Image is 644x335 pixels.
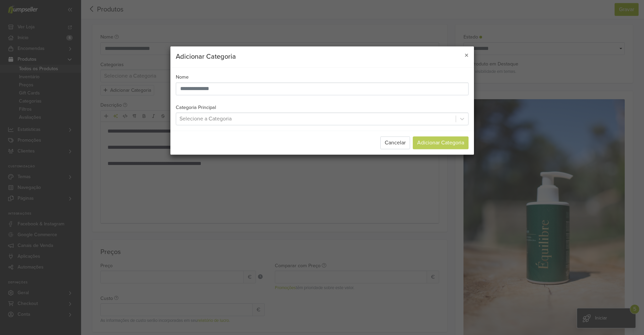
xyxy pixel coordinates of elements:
[176,104,216,111] label: Categoria Principal
[176,74,189,81] label: Nome
[464,51,469,60] span: ×
[413,137,469,149] button: Adicionar Categoria
[380,137,410,149] button: Cancelar
[459,46,474,65] button: Close
[176,52,236,62] h5: Adicionar Categoria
